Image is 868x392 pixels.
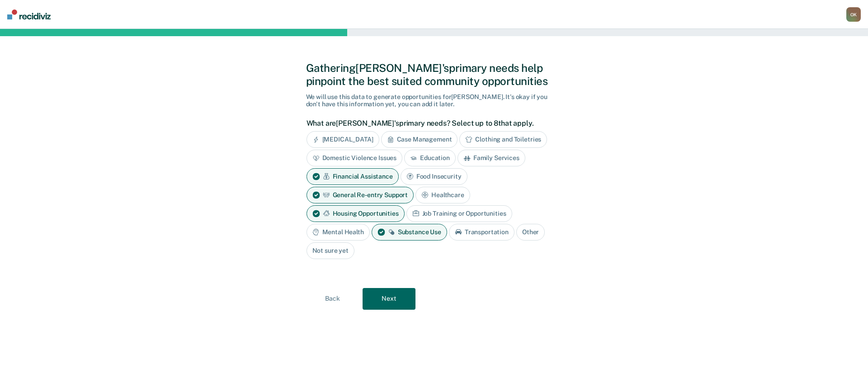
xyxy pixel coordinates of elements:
[307,187,414,203] div: General Re-entry Support
[449,224,514,241] div: Transportation
[415,187,470,203] div: Healthcare
[306,93,562,109] div: We will use this data to generate opportunities for [PERSON_NAME] . It's okay if you don't have t...
[459,131,547,148] div: Clothing and Toiletries
[363,288,415,310] button: Next
[307,131,379,148] div: [MEDICAL_DATA]
[307,168,399,185] div: Financial Assistance
[406,205,512,222] div: Job Training or Opportunities
[401,168,467,185] div: Food Insecurity
[307,205,405,222] div: Housing Opportunities
[404,150,456,166] div: Education
[846,7,861,22] button: OK
[306,61,562,88] div: Gathering [PERSON_NAME]'s primary needs help pinpoint the best suited community opportunities
[516,224,545,241] div: Other
[7,9,51,19] img: Recidiviz
[846,7,861,22] div: O K
[307,242,354,259] div: Not sure yet
[307,119,557,128] label: What are [PERSON_NAME]'s primary needs? Select up to 8 that apply.
[372,224,447,241] div: Substance Use
[381,131,458,148] div: Case Management
[458,150,525,166] div: Family Services
[306,288,359,310] button: Back
[307,150,403,166] div: Domestic Violence Issues
[307,224,370,241] div: Mental Health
